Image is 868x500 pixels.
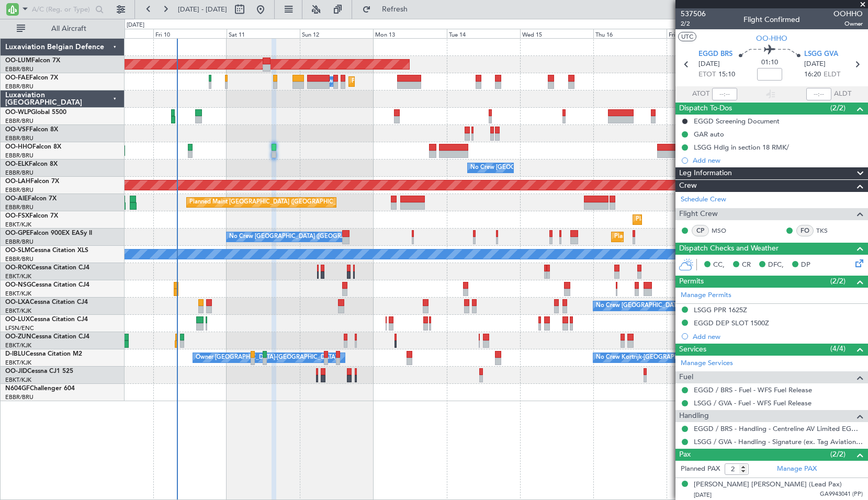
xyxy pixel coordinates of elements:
a: MSO [712,226,735,235]
div: Planned Maint [GEOGRAPHIC_DATA] ([GEOGRAPHIC_DATA] National) [614,229,804,245]
div: CP [692,225,709,236]
a: EBKT/KJK [5,221,31,229]
span: [DATE] [694,491,712,499]
a: TKS [816,226,840,235]
a: OO-ROKCessna Citation CJ4 [5,265,89,271]
a: LSGG / GVA - Fuel - WFS Fuel Release [694,399,811,407]
div: Add new [693,332,863,341]
a: Schedule Crew [681,195,726,205]
span: Leg Information [679,167,732,179]
a: OO-FAEFalcon 7X [5,75,58,81]
span: Dispatch Checks and Weather [679,243,779,255]
div: Flight Confirmed [743,14,800,25]
div: [DATE] [127,21,144,30]
a: EBBR/BRU [5,65,33,73]
span: 2/2 [681,19,706,28]
span: OO-LAH [5,178,30,185]
span: OO-HHO [756,33,787,44]
div: Wed 15 [520,29,593,38]
span: [DATE] - [DATE] [178,5,227,14]
span: OO-FAE [5,75,29,81]
span: ELDT [824,70,840,80]
a: EBBR/BRU [5,117,33,125]
a: OO-LXACessna Citation CJ4 [5,299,88,305]
a: EBBR/BRU [5,169,33,177]
div: Fri 17 [667,29,740,38]
span: OO-ZUN [5,334,31,340]
span: [DATE] [698,59,720,70]
div: No Crew [GEOGRAPHIC_DATA] ([GEOGRAPHIC_DATA] National) [470,160,646,176]
a: OO-NSGCessna Citation CJ4 [5,282,89,288]
a: OO-WLPGlobal 5500 [5,109,66,116]
span: OO-ELK [5,161,29,167]
div: Sun 12 [300,29,373,38]
span: Refresh [373,6,417,13]
span: Owner [833,19,863,28]
span: N604GF [5,385,30,392]
span: OO-GPE [5,230,30,236]
a: EBBR/BRU [5,393,33,401]
div: Planned Maint Melsbroek Air Base [352,74,443,89]
label: Planned PAX [681,464,720,474]
a: OO-LAHFalcon 7X [5,178,59,185]
div: No Crew [GEOGRAPHIC_DATA] ([GEOGRAPHIC_DATA] National) [596,298,771,314]
span: OO-FSX [5,213,29,219]
a: EBKT/KJK [5,376,31,384]
span: OO-LUM [5,58,31,64]
div: Planned Maint Kortrijk-[GEOGRAPHIC_DATA] [636,212,758,228]
span: CC, [713,260,725,270]
a: EBBR/BRU [5,134,33,142]
span: OO-SLM [5,247,30,254]
a: LSGG / GVA - Handling - Signature (ex. Tag Aviation) LSGG / GVA [694,437,863,446]
span: OO-AIE [5,196,28,202]
div: No Crew [GEOGRAPHIC_DATA] ([GEOGRAPHIC_DATA] National) [229,229,404,245]
span: [DATE] [804,59,826,70]
span: Services [679,344,706,356]
span: OO-WLP [5,109,31,116]
span: Flight Crew [679,208,718,220]
div: Owner [GEOGRAPHIC_DATA]-[GEOGRAPHIC_DATA] [196,350,337,366]
a: EBBR/BRU [5,186,33,194]
a: EBKT/KJK [5,272,31,280]
div: Add new [693,156,863,165]
div: Thu 16 [593,29,667,38]
span: 01:10 [761,58,778,68]
a: OO-AIEFalcon 7X [5,196,57,202]
a: OO-FSXFalcon 7X [5,213,58,219]
a: EBKT/KJK [5,359,31,367]
span: Handling [679,410,709,422]
a: Manage Permits [681,290,731,301]
a: OO-JIDCessna CJ1 525 [5,368,73,374]
a: OO-VSFFalcon 8X [5,127,58,133]
span: LSGG GVA [804,49,838,60]
span: (2/2) [830,276,846,287]
a: N604GFChallenger 604 [5,385,75,392]
span: DP [801,260,810,270]
a: OO-ZUNCessna Citation CJ4 [5,334,89,340]
a: OO-LUXCessna Citation CJ4 [5,316,88,323]
div: LSGG PPR 1625Z [694,305,747,314]
span: ETOT [698,70,716,80]
div: Sat 11 [227,29,300,38]
span: OO-NSG [5,282,31,288]
input: --:-- [712,88,737,100]
button: All Aircraft [12,20,114,37]
div: EGGD DEP SLOT 1500Z [694,319,769,327]
a: OO-ELKFalcon 8X [5,161,58,167]
span: 537506 [681,8,706,19]
span: OO-JID [5,368,27,374]
div: LSGG Hdlg in section 18 RMK/ [694,143,789,152]
span: All Aircraft [27,25,110,32]
div: No Crew Kortrijk-[GEOGRAPHIC_DATA] [596,350,704,366]
a: EBBR/BRU [5,255,33,263]
a: EGGD / BRS - Fuel - WFS Fuel Release [694,385,812,394]
span: OO-LXA [5,299,30,305]
a: EBKT/KJK [5,342,31,349]
span: Permits [679,276,704,288]
span: (4/4) [830,343,846,354]
a: EGGD / BRS - Handling - Centreline AV Limited EGGD / BRS [694,424,863,433]
span: GA9943041 (PP) [820,490,863,499]
button: UTC [678,32,696,41]
span: (2/2) [830,449,846,460]
a: EBKT/KJK [5,290,31,298]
